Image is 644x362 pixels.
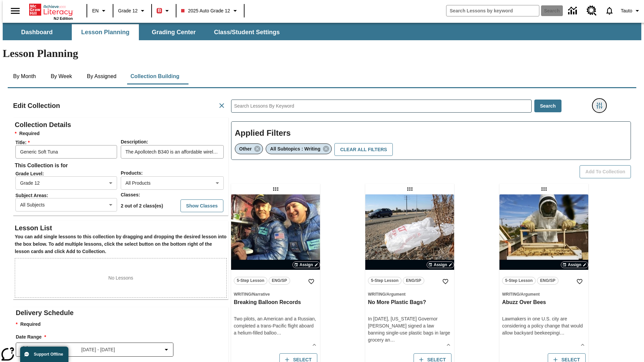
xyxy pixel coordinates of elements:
[502,277,536,285] button: 5-Step Lesson
[446,5,539,16] input: search field
[568,262,581,268] span: Assign
[154,5,174,17] button: Boost Class color is red. Change class color
[368,291,451,298] span: Topic: Writing/Argument
[390,337,395,343] span: …
[108,275,133,282] p: No Lessons
[125,68,185,84] button: Collection Building
[3,24,286,40] div: SubNavbar
[121,192,140,197] span: Classes :
[502,291,586,298] span: Topic: Writing/Argument
[121,176,224,190] div: All Products
[305,276,317,288] button: Add to Favorites
[578,340,588,350] button: Show Details
[15,176,117,190] div: Grade 12
[54,16,73,20] span: NJ Edition
[45,68,78,84] button: By Week
[29,2,73,20] div: Home
[231,100,531,112] input: Search Lessons By Keyword
[3,24,70,40] button: Dashboard
[235,143,263,154] div: Remove Other filter selected item
[121,139,148,144] span: Description :
[368,315,451,344] div: In [DATE], [US_STATE] Governor [PERSON_NAME] signed a law banning single-use plastic bags in larg...
[502,292,520,297] span: Writing
[406,277,421,284] span: ENG/SP
[15,140,120,145] span: Title :
[89,5,111,17] button: Language: EN, Select a language
[81,346,115,353] span: [DATE] - [DATE]
[81,28,129,36] span: Lesson Planning
[214,28,280,36] span: Class/Student Settings
[181,7,230,14] span: 2025 Auto Grade 12
[121,202,163,209] p: 2 out of 2 class(es)
[274,330,277,336] span: o
[439,276,451,288] button: Add to Favorites
[231,121,631,160] div: Applied Filters
[272,277,287,284] span: ENG/SP
[309,340,319,350] button: Show Details
[178,5,241,17] button: Class: 2025 Auto Grade 12, Select your class
[560,330,565,336] span: …
[15,233,227,255] h6: You can add single lessons to this collection by dragging and dropping the desired lesson into th...
[234,291,317,298] span: Topic: Writing/Narrative
[502,299,586,306] h3: Abuzz Over Bees
[15,130,227,137] h6: Required
[16,334,228,341] h3: Date Range
[561,261,588,268] button: Assign Choose Dates
[29,3,73,16] a: Home
[334,143,393,156] button: Clear All Filters
[539,184,549,194] div: Draggable lesson: Abuzz Over Bees
[15,223,227,233] h2: Lesson List
[368,299,451,306] h3: No More Plastic Bags?
[583,2,601,20] a: Resource Center, Will open in new tab
[15,119,227,130] h2: Collection Details
[618,5,644,17] button: Profile/Settings
[162,346,170,354] svg: Collapse Date Range Filter
[564,2,583,20] a: Data Center
[234,299,317,306] h3: Breaking Balloon Records
[292,261,320,268] button: Assign Choose Dates
[534,100,561,113] button: Search
[252,292,270,297] span: Narrative
[15,161,227,170] h6: This Collection is for
[521,292,540,297] span: Argument
[16,321,228,328] p: Required
[3,23,641,40] div: SubNavbar
[8,68,41,84] button: By Month
[234,292,251,297] span: Writing
[15,193,120,198] span: Subject Areas :
[601,2,618,19] a: Notifications
[72,24,139,40] button: Lesson Planning
[21,28,53,36] span: Dashboard
[92,7,99,14] span: EN
[82,68,122,84] button: By Assigned
[15,198,117,212] div: All Subjects
[152,28,196,36] span: Grading Center
[121,170,143,176] span: Products :
[385,292,386,297] span: /
[434,262,447,268] span: Assign
[371,277,398,284] span: 5-Step Lesson
[34,352,63,357] span: Support Offline
[405,184,415,194] div: Draggable lesson: No More Plastic Bags?
[13,100,60,111] h2: Edit Collection
[158,6,161,15] span: B
[269,277,290,285] button: ENG/SP
[15,145,117,159] input: Title
[234,277,267,285] button: 5-Step Lesson
[266,143,332,154] div: Remove All Subtopics : Writing filter selected item
[593,99,606,112] button: Filters Side menu
[368,277,401,285] button: 5-Step Lesson
[180,199,223,213] button: Show Classes
[520,292,521,297] span: /
[537,277,558,285] button: ENG/SP
[215,99,228,112] button: Cancel
[559,330,560,336] span: i
[3,47,641,60] h1: Lesson Planning
[505,277,533,284] span: 5-Step Lesson
[118,7,138,14] span: Grade 12
[239,146,252,152] span: Other
[251,292,252,297] span: /
[540,277,555,284] span: ENG/SP
[121,145,224,159] input: Description
[300,262,313,268] span: Assign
